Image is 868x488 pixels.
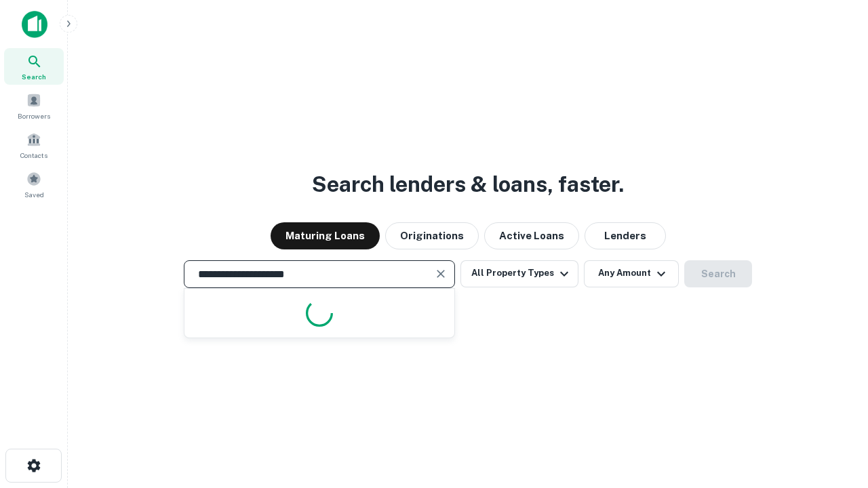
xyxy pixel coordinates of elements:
[18,110,50,121] span: Borrowers
[4,87,64,124] a: Borrowers
[585,222,666,249] button: Lenders
[22,11,47,38] img: capitalize-icon.png
[4,48,64,85] a: Search
[385,222,479,249] button: Originations
[460,260,578,287] button: All Property Types
[800,380,868,445] iframe: Chat Widget
[24,189,44,200] span: Saved
[22,71,46,82] span: Search
[584,260,679,287] button: Any Amount
[271,222,380,249] button: Maturing Loans
[4,166,64,203] a: Saved
[431,264,450,283] button: Clear
[4,127,64,163] a: Contacts
[312,168,624,201] h3: Search lenders & loans, faster.
[20,150,47,161] span: Contacts
[484,222,579,249] button: Active Loans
